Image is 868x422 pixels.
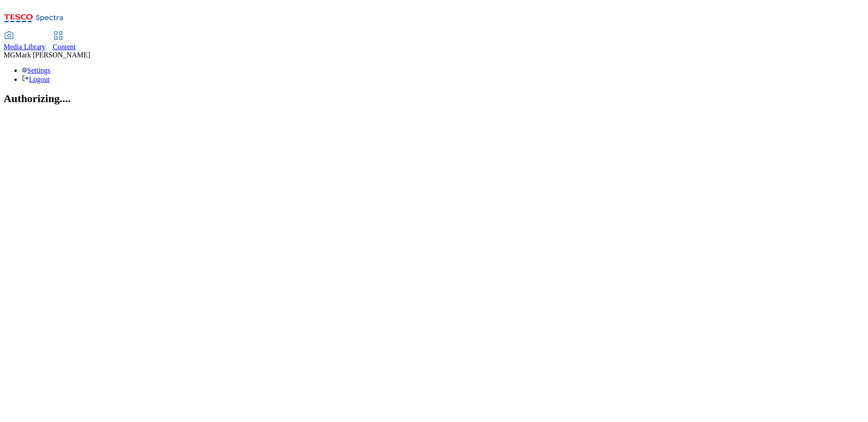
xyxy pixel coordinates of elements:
a: Media Library [4,32,46,51]
h2: Authorizing.... [4,93,864,105]
span: MG [4,51,15,59]
span: Mark [PERSON_NAME] [15,51,90,59]
a: Logout [22,75,50,83]
a: Content [53,32,76,51]
span: Media Library [4,43,46,51]
a: Settings [22,66,51,74]
span: Content [53,43,76,51]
